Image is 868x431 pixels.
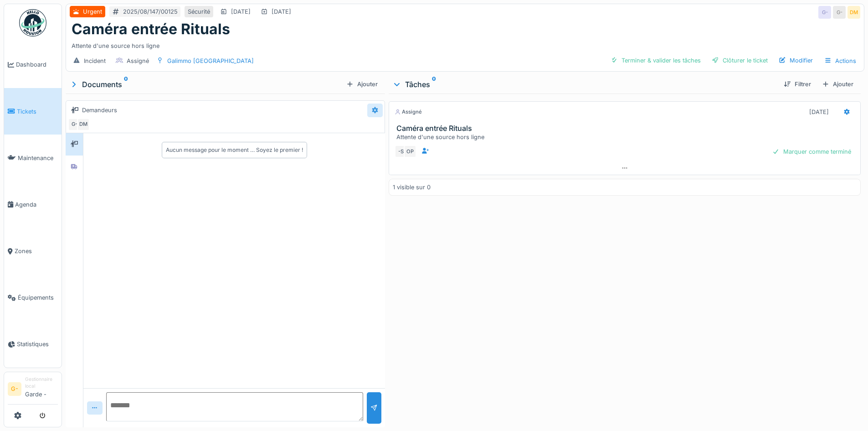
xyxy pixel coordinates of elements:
[775,54,817,67] div: Modifier
[16,60,58,69] span: Dashboard
[393,183,431,192] div: 1 visible sur 0
[396,124,857,133] h3: Caméra entrée Rituals
[432,79,436,90] sup: 0
[17,107,58,116] span: Tickets
[15,247,58,255] span: Zones
[231,7,251,16] div: [DATE]
[69,79,343,90] div: Documents
[82,106,117,114] div: Demandeurs
[4,181,62,228] a: Agenda
[127,57,149,65] div: Assigné
[395,108,422,116] div: Assigné
[8,376,58,405] a: G- Gestionnaire localGarde -
[188,7,210,16] div: Sécurité
[818,6,831,19] div: G-
[4,42,62,88] a: Dashboard
[8,382,21,396] li: G-
[392,79,776,90] div: Tâches
[396,133,857,141] div: Attente d'une source hors ligne
[83,7,102,16] div: Urgent
[19,9,46,36] img: Badge_color-CXgf-gQk.svg
[708,54,771,67] div: Clôturer le ticket
[15,200,58,209] span: Agenda
[343,78,381,90] div: Ajouter
[18,154,58,162] span: Maintenance
[4,321,62,368] a: Statistiques
[77,118,90,131] div: DM
[833,6,846,19] div: G-
[395,145,407,158] div: -S
[25,376,58,390] div: Gestionnaire local
[780,78,815,90] div: Filtrer
[72,21,230,38] h1: Caméra entrée Rituals
[4,88,62,135] a: Tickets
[25,376,58,402] li: Garde -
[404,145,416,158] div: OP
[607,54,704,67] div: Terminer & valider les tâches
[84,57,106,65] div: Incident
[68,118,81,131] div: G-
[123,7,178,16] div: 2025/08/147/00125
[4,275,62,321] a: Équipements
[847,6,860,19] div: DM
[820,54,860,68] div: Actions
[4,228,62,275] a: Zones
[72,38,858,50] div: Attente d'une source hors ligne
[769,145,855,158] div: Marquer comme terminé
[272,7,291,16] div: [DATE]
[4,135,62,181] a: Maintenance
[809,108,829,116] div: [DATE]
[17,340,58,348] span: Statistiques
[167,57,254,65] div: Galimmo [GEOGRAPHIC_DATA]
[18,293,58,302] span: Équipements
[166,146,303,154] div: Aucun message pour le moment … Soyez le premier !
[124,79,128,90] sup: 0
[818,78,857,90] div: Ajouter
